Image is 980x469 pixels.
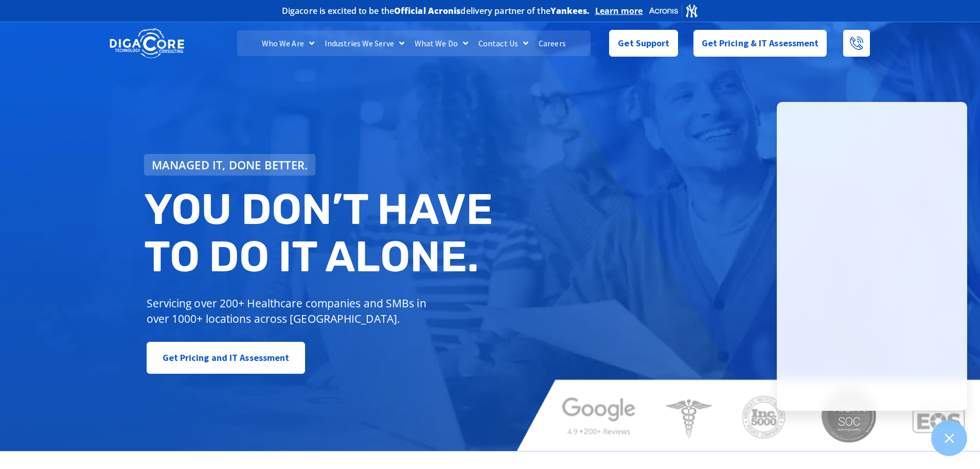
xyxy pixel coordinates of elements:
[147,342,306,374] a: Get Pricing and IT Assessment
[237,30,590,56] nav: Menu
[609,30,678,57] a: Get Support
[648,3,699,18] img: Acronis
[550,5,590,16] b: Yankees.
[595,6,643,16] a: Learn more
[618,33,669,54] span: Get Support
[257,30,319,56] a: Who We Are
[110,27,184,60] img: DigaCore Technology Consulting
[533,30,571,56] a: Careers
[163,348,290,368] span: Get Pricing and IT Assessment
[394,5,461,16] b: Official Acronis
[147,296,434,326] p: Servicing over 200+ Healthcare companies and SMBs in over 1000+ locations across [GEOGRAPHIC_DATA].
[409,30,473,56] a: What We Do
[144,154,316,176] a: Managed IT, done better.
[473,30,533,56] a: Contact Us
[319,30,409,56] a: Industries We Serve
[282,7,590,15] h2: Digacore is excited to be the delivery partner of the
[144,186,498,280] h2: You don’t have to do IT alone.
[152,159,308,170] span: Managed IT, done better.
[777,102,967,411] iframe: Chatgenie Messenger
[702,33,819,54] span: Get Pricing & IT Assessment
[693,30,827,57] a: Get Pricing & IT Assessment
